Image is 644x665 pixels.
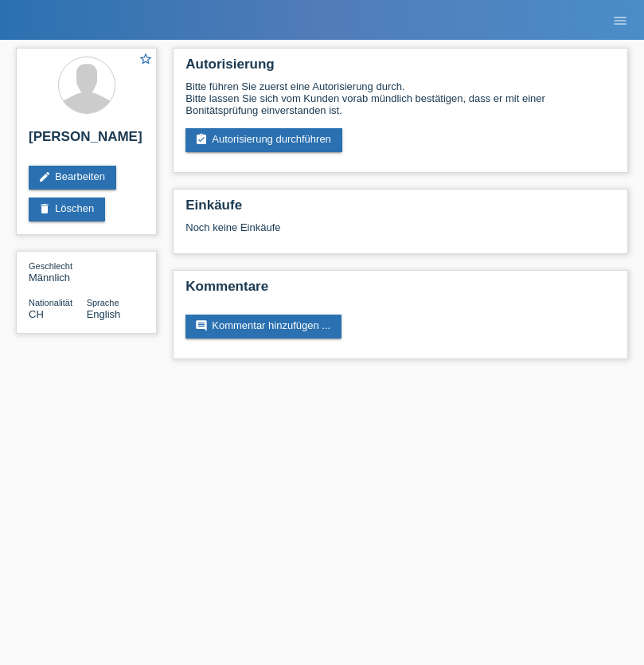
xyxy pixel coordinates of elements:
[29,129,144,153] h2: [PERSON_NAME]
[612,13,628,29] i: menu
[38,170,51,183] i: edit
[195,319,208,332] i: comment
[185,80,615,116] div: Bitte führen Sie zuerst eine Autorisierung durch. Bitte lassen Sie sich vom Kunden vorab mündlich...
[139,52,153,68] a: star_border
[29,166,116,190] a: editBearbeiten
[38,202,51,215] i: delete
[87,308,121,320] span: English
[29,261,72,271] span: Geschlecht
[604,15,636,25] a: menu
[87,298,119,307] span: Sprache
[29,198,105,221] a: deleteLöschen
[195,133,208,146] i: assignment_turned_in
[185,198,615,221] h2: Einkäufe
[185,128,342,152] a: assignment_turned_inAutorisierung durchführen
[29,308,44,320] span: Schweiz
[185,221,615,245] div: Noch keine Einkäufe
[185,315,342,338] a: commentKommentar hinzufügen ...
[185,57,615,80] h2: Autorisierung
[139,52,153,66] i: star_border
[29,260,87,284] div: Männlich
[29,298,72,307] span: Nationalität
[185,279,615,303] h2: Kommentare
